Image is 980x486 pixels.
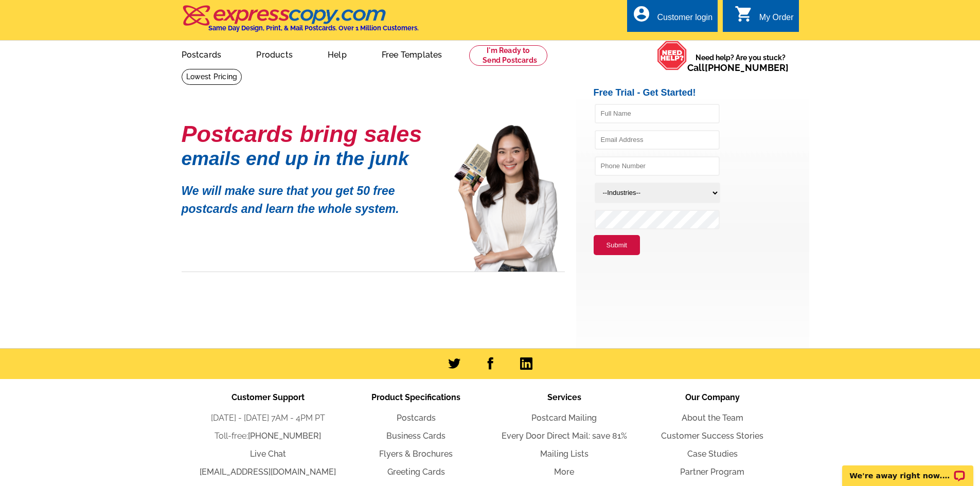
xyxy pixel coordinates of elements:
[387,467,445,477] a: Greeting Cards
[687,449,738,459] a: Case Studies
[208,24,419,32] h4: Same Day Design, Print, & Mail Postcards. Over 1 Million Customers.
[680,467,744,477] a: Partner Program
[661,431,763,441] a: Customer Success Stories
[248,431,321,441] a: [PHONE_NUMBER]
[165,42,238,66] a: Postcards
[632,11,712,24] a: account_circle Customer login
[595,104,720,123] input: Full Name
[182,12,419,32] a: Same Day Design, Print, & Mail Postcards. Over 1 Million Customers.
[594,235,640,256] button: Submit
[759,13,794,27] div: My Order
[502,431,627,441] a: Every Door Direct Mail: save 81%
[735,11,794,24] a: shopping_cart My Order
[682,413,743,423] a: About the Team
[371,392,460,402] span: Product Specifications
[240,42,309,66] a: Products
[397,413,436,423] a: Postcards
[687,52,794,73] span: Need help? Are you stuck?
[835,454,980,486] iframe: LiveChat chat widget
[182,125,439,143] h1: Postcards bring sales
[705,62,789,73] a: [PHONE_NUMBER]
[250,449,286,459] a: Live Chat
[194,412,342,424] li: [DATE] - [DATE] 7AM - 4PM PT
[311,42,363,66] a: Help
[687,62,789,73] span: Call
[386,431,446,441] a: Business Cards
[657,41,687,70] img: help
[182,153,439,164] h1: emails end up in the junk
[554,467,574,477] a: More
[685,392,740,402] span: Our Company
[194,430,342,442] li: Toll-free:
[735,5,753,23] i: shopping_cart
[594,87,809,99] h2: Free Trial - Get Started!
[379,449,453,459] a: Flyers & Brochures
[657,13,712,27] div: Customer login
[365,42,459,66] a: Free Templates
[200,467,336,477] a: [EMAIL_ADDRESS][DOMAIN_NAME]
[595,156,720,176] input: Phone Number
[182,174,439,218] p: We will make sure that you get 50 free postcards and learn the whole system.
[547,392,581,402] span: Services
[531,413,597,423] a: Postcard Mailing
[540,449,589,459] a: Mailing Lists
[595,130,720,150] input: Email Address
[231,392,305,402] span: Customer Support
[632,5,651,23] i: account_circle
